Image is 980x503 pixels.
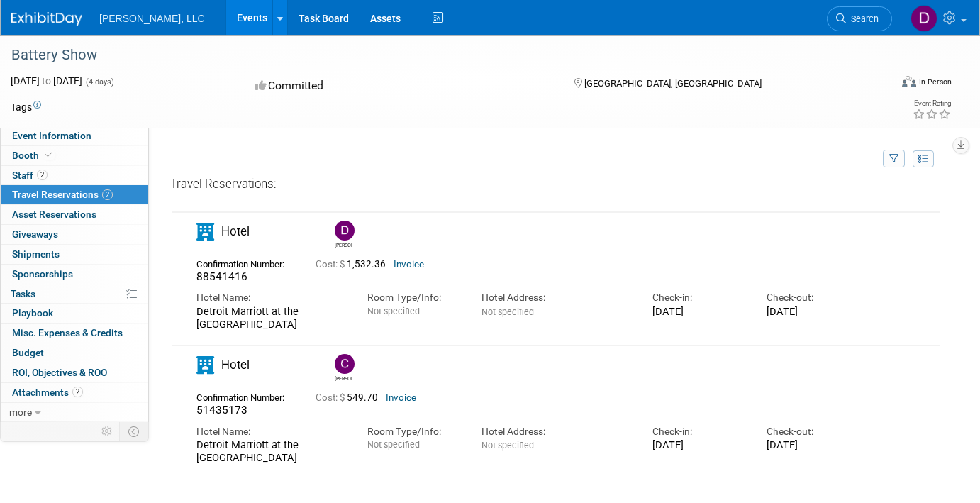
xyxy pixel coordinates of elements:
span: more [9,407,32,418]
div: Detroit Marriott at the [GEOGRAPHIC_DATA] [196,438,346,465]
span: Attachments [12,387,83,398]
img: ExhibitDay [11,12,82,26]
a: Misc. Expenses & Credits [1,324,148,343]
div: Hotel Address: [481,291,631,304]
span: ROI, Objectives & ROO [12,367,107,378]
span: 549.70 [316,392,384,403]
a: Playbook [1,304,148,323]
span: Misc. Expenses & Credits [12,327,123,338]
a: Shipments [1,245,148,264]
span: Travel Reservations [12,189,113,200]
img: Drew Vollbrecht [911,5,937,32]
div: Check-out: [767,291,859,304]
span: Asset Reservations [12,209,96,220]
div: Check-in: [652,291,745,304]
div: Cody Robinet [335,374,352,382]
a: Invoice [386,392,416,403]
img: Format-Inperson.png [902,76,916,87]
a: Sponsorships [1,265,148,284]
i: Hotel [196,223,214,241]
div: Hotel Name: [196,291,346,304]
span: Not specified [367,306,420,316]
span: Not specified [481,306,534,317]
span: Event Information [12,130,91,141]
div: Check-out: [767,425,859,438]
a: Invoice [394,259,424,270]
div: Detroit Marriott at the [GEOGRAPHIC_DATA] [196,305,346,331]
span: Search [846,13,879,24]
div: Battery Show [6,43,872,68]
span: Not specified [367,439,420,450]
i: Filter by Traveler [889,155,899,164]
span: 2 [102,189,113,200]
div: Room Type/Info: [367,425,460,438]
div: Committed [251,74,550,99]
a: Giveaways [1,225,148,244]
div: [DATE] [767,305,859,318]
div: [DATE] [652,438,745,451]
a: ROI, Objectives & ROO [1,363,148,382]
img: Cody Robinet [335,354,355,374]
span: [GEOGRAPHIC_DATA], [GEOGRAPHIC_DATA] [584,78,762,89]
a: Budget [1,343,148,363]
td: Tags [11,100,41,114]
div: [DATE] [652,305,745,318]
div: Hotel Address: [481,425,631,438]
span: (4 days) [84,77,114,87]
a: Search [827,6,892,31]
div: Travel Reservations: [170,176,941,198]
div: Event Rating [913,100,951,107]
a: Staff2 [1,166,148,185]
div: Event Format [813,74,952,95]
div: Confirmation Number: [196,388,294,404]
a: Booth [1,146,148,165]
img: Drew Vollbrecht [335,221,355,241]
i: Booth reservation complete [45,151,52,159]
span: Staff [12,170,48,181]
td: Toggle Event Tabs [120,422,149,441]
span: 51435173 [196,404,247,416]
span: 2 [72,387,83,397]
span: Booth [12,150,55,161]
span: 88541416 [196,270,247,283]
a: Attachments2 [1,383,148,402]
span: Cost: $ [316,392,347,403]
span: 1,532.36 [316,259,391,270]
span: Hotel [221,224,250,238]
span: Budget [12,347,44,358]
div: Cody Robinet [331,354,356,382]
span: Cost: $ [316,259,347,270]
span: Playbook [12,307,53,319]
span: [DATE] [DATE] [11,75,82,87]
a: Asset Reservations [1,205,148,224]
div: Hotel Name: [196,425,346,438]
a: more [1,403,148,422]
div: Drew Vollbrecht [335,241,352,249]
span: Shipments [12,248,60,260]
span: Tasks [11,288,35,299]
div: Drew Vollbrecht [331,221,356,249]
div: Room Type/Info: [367,291,460,304]
td: Personalize Event Tab Strip [95,422,120,441]
div: Confirmation Number: [196,255,294,270]
div: [DATE] [767,438,859,451]
a: Travel Reservations2 [1,185,148,204]
span: [PERSON_NAME], LLC [99,13,205,24]
div: Check-in: [652,425,745,438]
div: In-Person [918,77,952,87]
span: Not specified [481,440,534,451]
span: Giveaways [12,228,58,240]
span: Sponsorships [12,268,73,280]
i: Hotel [196,356,214,374]
span: Hotel [221,358,250,372]
span: to [40,75,53,87]
a: Event Information [1,126,148,145]
span: 2 [37,170,48,180]
a: Tasks [1,284,148,304]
